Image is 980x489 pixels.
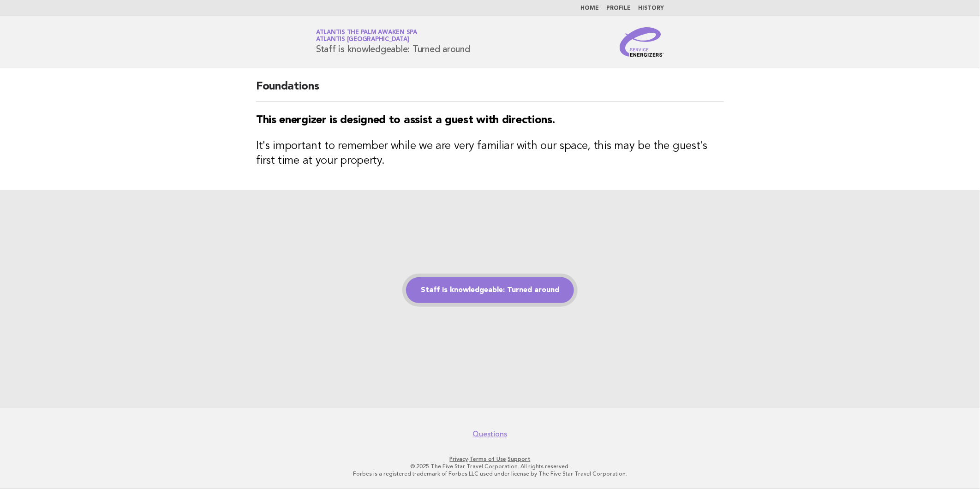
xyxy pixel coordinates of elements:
[256,79,724,102] h2: Foundations
[606,6,631,11] a: Profile
[450,456,468,462] a: Privacy
[638,6,664,11] a: History
[473,429,508,439] a: Questions
[316,30,417,42] a: Atlantis The Palm Awaken SpaAtlantis [GEOGRAPHIC_DATA]
[316,37,409,43] span: Atlantis [GEOGRAPHIC_DATA]
[208,455,772,463] p: · ·
[580,6,599,11] a: Home
[256,139,724,168] h3: It's important to remember while we are very familiar with our space, this may be the guest's fir...
[508,456,531,462] a: Support
[470,456,507,462] a: Terms of Use
[208,463,772,470] p: © 2025 The Five Star Travel Corporation. All rights reserved.
[620,27,664,57] img: Service Energizers
[208,470,772,477] p: Forbes is a registered trademark of Forbes LLC used under license by The Five Star Travel Corpora...
[406,277,574,303] a: Staff is knowledgeable: Turned around
[316,30,470,54] h1: Staff is knowledgeable: Turned around
[256,115,555,126] strong: This energizer is designed to assist a guest with directions.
